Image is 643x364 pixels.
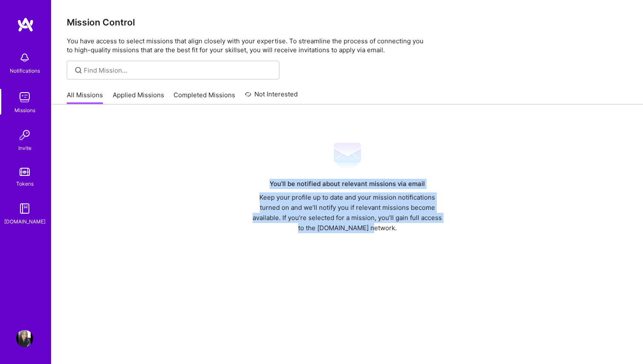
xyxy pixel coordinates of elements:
div: You’ll be notified about relevant missions via email [249,179,446,189]
img: bell [16,49,33,66]
input: Find Mission... [84,66,273,75]
i: icon SearchGrey [74,65,83,75]
img: logo [17,17,34,32]
img: guide book [16,200,33,217]
h3: Mission Control [67,17,628,28]
div: Keep your profile up to date and your mission notifications turned on and we’ll notify you if rel... [249,192,446,233]
a: User Avatar [14,330,35,347]
img: Mail [334,142,361,169]
a: Applied Missions [113,90,164,104]
img: Invite [16,127,33,144]
div: Invite [18,144,31,152]
a: Completed Missions [174,90,235,104]
a: All Missions [67,90,103,104]
img: tokens [20,168,30,176]
a: Not Interested [245,89,298,104]
img: teamwork [16,89,33,106]
p: You have access to select missions that align closely with your expertise. To streamline the proc... [67,37,628,54]
img: User Avatar [16,330,33,347]
div: Notifications [10,66,40,75]
div: Missions [14,106,35,115]
div: Tokens [16,179,34,188]
div: [DOMAIN_NAME] [4,217,46,226]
